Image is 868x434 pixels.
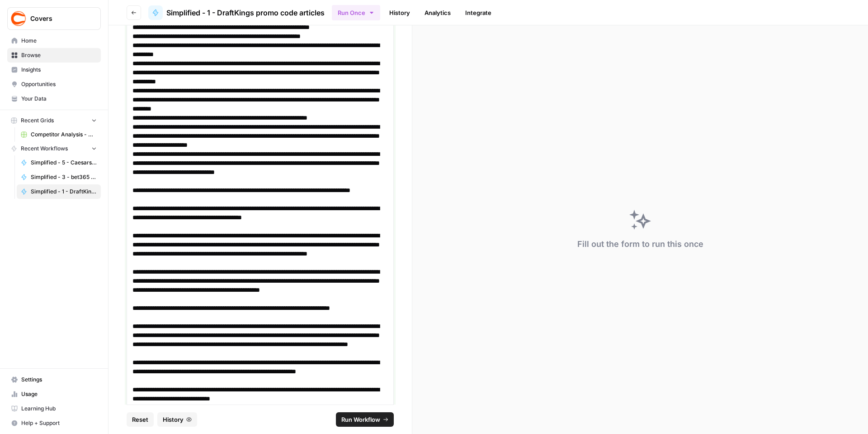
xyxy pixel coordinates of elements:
[336,412,394,427] button: Run Workflow
[419,5,456,20] a: Analytics
[163,415,184,424] span: History
[21,376,97,384] span: Settings
[21,95,97,103] span: Your Data
[332,5,380,20] button: Run Once
[21,390,97,398] span: Usage
[21,66,97,74] span: Insights
[17,170,101,184] a: Simplified - 3 - bet365 bonus code articles
[21,405,97,413] span: Learning Hub
[21,51,97,59] span: Browse
[7,387,101,401] a: Usage
[21,37,97,45] span: Home
[21,80,97,88] span: Opportunities
[132,415,148,424] span: Reset
[7,92,101,106] a: Your Data
[7,401,101,416] a: Learning Hub
[7,34,101,48] a: Home
[7,7,101,30] button: Workspace: Covers
[577,238,703,251] div: Fill out the form to run this once
[21,145,68,153] span: Recent Workflows
[31,188,97,196] span: Simplified - 1 - DraftKings promo code articles
[17,184,101,199] a: Simplified - 1 - DraftKings promo code articles
[21,419,97,427] span: Help + Support
[10,10,27,27] img: Covers Logo
[31,159,97,167] span: Simplified - 5 - Caesars Sportsbook promo code articles
[7,114,101,127] button: Recent Grids
[157,412,197,427] button: History
[341,415,380,424] span: Run Workflow
[30,14,85,23] span: Covers
[148,5,325,20] a: Simplified - 1 - DraftKings promo code articles
[7,142,101,155] button: Recent Workflows
[7,416,101,430] button: Help + Support
[7,48,101,63] a: Browse
[17,155,101,170] a: Simplified - 5 - Caesars Sportsbook promo code articles
[7,372,101,387] a: Settings
[21,116,54,125] span: Recent Grids
[127,412,154,427] button: Reset
[7,63,101,77] a: Insights
[7,77,101,92] a: Opportunities
[460,5,497,20] a: Integrate
[384,5,415,20] a: History
[31,173,97,181] span: Simplified - 3 - bet365 bonus code articles
[17,127,101,142] a: Competitor Analysis - URL Specific Grid
[166,7,325,18] span: Simplified - 1 - DraftKings promo code articles
[31,130,97,139] span: Competitor Analysis - URL Specific Grid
